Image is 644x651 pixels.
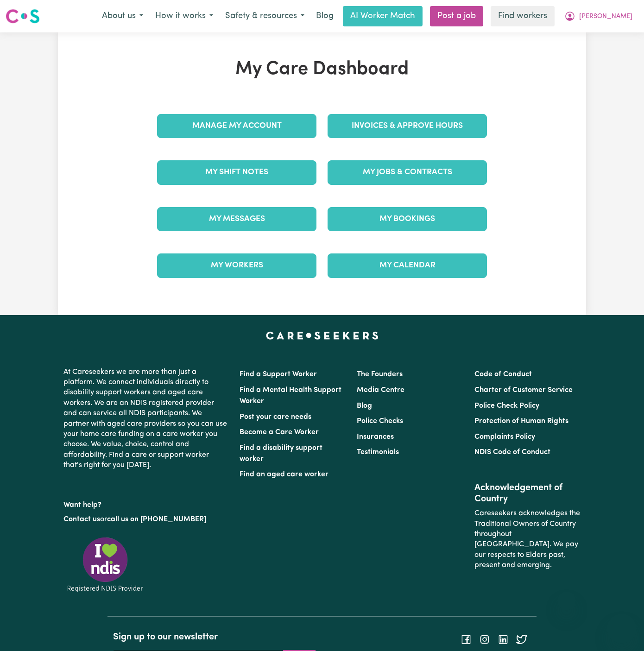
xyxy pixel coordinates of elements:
a: Manage My Account [157,114,316,138]
a: Blog [357,402,372,410]
a: Follow Careseekers on Twitter [516,636,527,643]
iframe: Close message [557,592,576,610]
a: Contact us [63,516,100,523]
a: My Messages [157,207,316,231]
button: About us [96,6,149,26]
a: Post your care needs [240,413,311,421]
a: Find workers [491,6,555,26]
a: The Founders [357,371,403,378]
p: Want help? [63,496,228,510]
a: Police Checks [357,417,403,425]
a: My Calendar [328,253,487,278]
button: How it works [149,6,219,26]
p: or [63,511,228,528]
a: call us on [PHONE_NUMBER] [107,516,206,523]
p: At Careseekers we are more than just a platform. We connect individuals directly to disability su... [63,363,228,474]
a: Invoices & Approve Hours [328,114,487,138]
span: [PERSON_NAME] [579,12,632,22]
h1: My Care Dashboard [152,58,492,81]
a: Media Centre [357,386,404,394]
a: Find a Support Worker [240,371,317,378]
a: Follow Careseekers on Instagram [479,636,490,643]
h2: Sign up to our newsletter [113,632,316,643]
a: My Jobs & Contracts [328,160,487,184]
a: Complaints Policy [474,433,535,441]
img: Registered NDIS provider [63,536,147,594]
a: My Workers [157,253,316,278]
a: NDIS Code of Conduct [474,449,550,456]
button: Safety & resources [219,6,310,26]
a: Follow Careseekers on Facebook [461,636,472,643]
a: Careseekers logo [6,6,40,27]
a: Protection of Human Rights [474,417,568,425]
a: My Bookings [328,207,487,231]
iframe: Button to launch messaging window [607,614,637,644]
p: Careseekers acknowledges the Traditional Owners of Country throughout [GEOGRAPHIC_DATA]. We pay o... [474,505,581,574]
a: Insurances [357,433,394,441]
a: Code of Conduct [474,371,532,378]
a: Police Check Policy [474,402,539,410]
a: Testimonials [357,449,399,456]
a: Become a Care Worker [240,429,319,436]
button: My Account [558,6,638,26]
h2: Acknowledgement of Country [474,482,581,505]
a: Follow Careseekers on LinkedIn [498,636,509,643]
a: Find a Mental Health Support Worker [240,386,341,405]
a: Careseekers home page [266,332,379,339]
a: Charter of Customer Service [474,386,573,394]
a: Blog [310,6,339,26]
a: Find an aged care worker [240,471,328,478]
a: My Shift Notes [157,160,316,184]
img: Careseekers logo [6,8,40,25]
a: AI Worker Match [343,6,423,26]
a: Post a job [430,6,483,26]
a: Find a disability support worker [240,444,322,463]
